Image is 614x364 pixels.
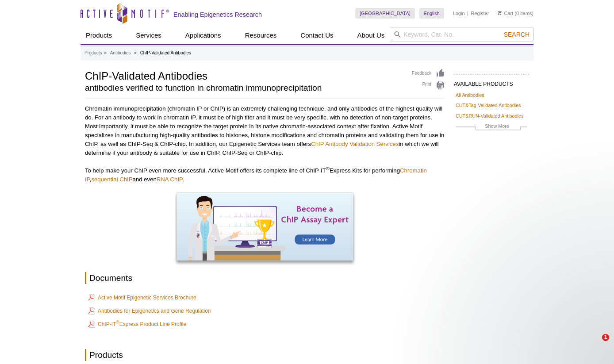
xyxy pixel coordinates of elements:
a: Login [453,10,465,16]
p: Chromatin immunoprecipitation (chromatin IP or ChIP) is an extremely challenging technique, and o... [85,104,445,157]
a: [GEOGRAPHIC_DATA] [355,8,415,19]
a: CUT&RUN-Validated Antibodies [456,112,523,120]
a: Print [412,80,445,90]
li: | [467,8,468,19]
a: English [419,8,444,19]
a: Antibodies [110,49,131,57]
h2: antibodies verified to function in chromatin immunoprecipitation [85,84,403,92]
h2: Documents [85,272,445,284]
a: Products [81,27,117,44]
img: Become a ChIP Assay Expert [177,193,353,261]
a: Antibodies for Epigenetics and Gene Regulation [88,306,211,316]
a: Active Motif Epigenetic Services Brochure [88,292,196,303]
h2: Products [85,349,445,361]
a: Resources [240,27,282,44]
a: Products [84,49,102,57]
h2: Enabling Epigenetics Research [173,11,262,19]
a: CUT&Tag-Validated Antibodies [456,101,521,109]
li: (0 items) [498,8,533,19]
a: Feedback [412,69,445,78]
a: ChIP Antibody Validation Services [311,141,399,147]
button: Search [501,31,532,38]
a: All Antibodies [456,91,484,99]
a: Applications [180,27,226,44]
input: Keyword, Cat. No. [390,27,533,42]
li: ChIP-Validated Antibodies [140,50,191,55]
span: Search [504,31,530,38]
span: 1 [602,334,609,341]
sup: ® [116,320,119,325]
a: Cart [498,10,513,16]
h2: AVAILABLE PRODUCTS [454,74,529,90]
li: » [134,50,137,55]
sup: ® [326,166,330,171]
a: Services [130,27,167,44]
a: ChIP-IT®Express Product Line Profile [88,319,186,330]
h1: ChIP-Validated Antibodies [85,69,403,82]
a: Register [471,10,489,16]
img: Your Cart [498,11,502,15]
a: Contact Us [295,27,338,44]
a: sequential ChIP [91,176,132,183]
p: To help make your ChIP even more successful, Active Motif offers its complete line of ChIP-IT Exp... [85,166,445,184]
a: About Us [352,27,390,44]
iframe: Intercom live chat [584,334,605,355]
a: RNA ChIP [157,176,182,183]
a: Show More [456,122,527,132]
li: » [104,50,107,55]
